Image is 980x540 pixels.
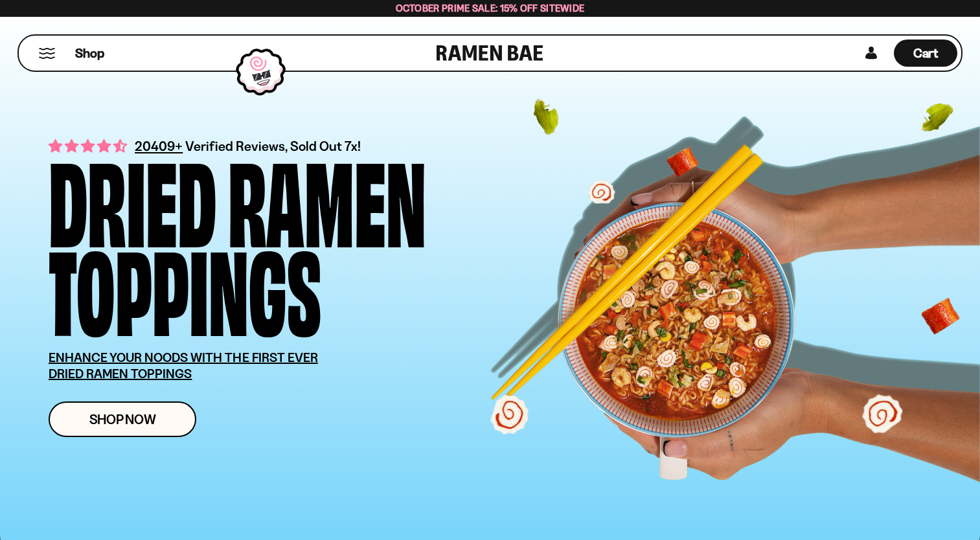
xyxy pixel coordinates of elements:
span: Shop [75,45,104,62]
div: Ramen [228,153,426,242]
span: Cart [913,45,939,61]
span: Shop Now [89,412,156,426]
span: October Prime Sale: 15% off Sitewide [396,2,585,14]
a: Shop [75,39,104,67]
u: ENHANCE YOUR NOODS WITH THE FIRST EVER DRIED RAMEN TOPPINGS [49,350,318,381]
a: Shop Now [49,401,196,437]
div: Cart [894,36,957,71]
div: Dried [49,153,216,242]
button: Mobile Menu Trigger [38,48,56,59]
div: Toppings [49,242,321,330]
